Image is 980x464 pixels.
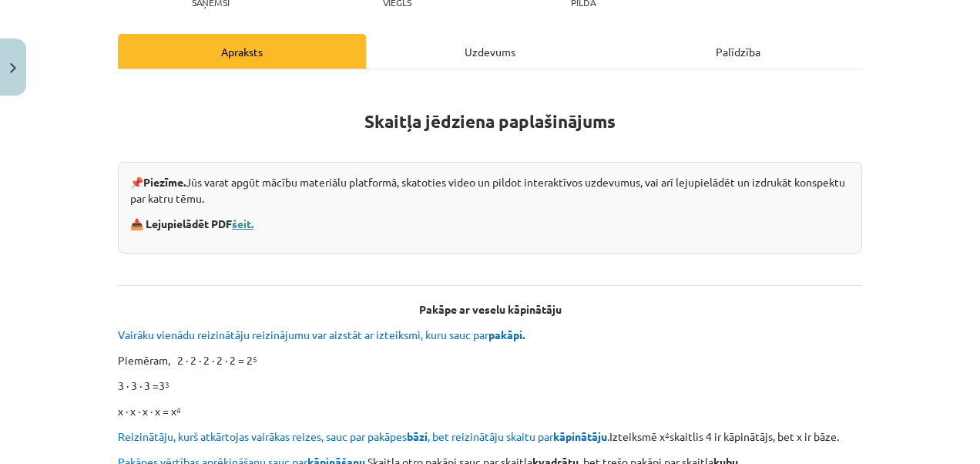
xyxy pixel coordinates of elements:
[419,302,562,316] b: Pakāpe ar veselu kāpinātāju
[364,110,616,133] strong: Skaitļa jēdziena paplašinājums
[130,217,256,230] strong: 📥 Lejupielādēt PDF
[553,429,607,443] b: kāpinātāju
[118,429,862,445] p: Izteiksmē x skaitlis 4 ir kāpinātājs, bet x ir bāze.
[118,403,862,419] p: x ∙ x ∙ x ∙ x = x
[232,217,253,230] a: šeit.
[118,429,609,443] span: Reizinātāju, kurš atkārtojas vairākas reizes, sauc par pakāpes , bet reizinātāju skaitu par .
[614,34,862,69] div: Palīdzība
[118,34,366,69] div: Apraksts
[10,63,16,73] img: icon-close-lesson-0947bae3869378f0d4975bcd49f059093ad1ed9edebbc8119c70593378902aed.svg
[118,328,527,341] span: Vairāku vienādu reizinātāju reizinājumu var aizstāt ar izteiksmi, kuru sauc par
[665,429,670,441] sup: 4
[118,378,862,394] p: 3 ∙ 3 ∙ 3 =3
[165,378,169,390] sup: 3
[118,352,862,368] p: Piemēram, 2 ∙ 2 ∙ 2 ∙ 2 ∙ 2 = 2
[130,174,850,207] p: 📌 Jūs varat apgūt mācību materiālu platformā, skatoties video un pildot interaktīvos uzdevumus, v...
[488,328,525,341] b: pakāpi.
[407,429,428,443] b: bāzi
[143,175,186,189] strong: Piezīme.
[253,353,257,365] sup: 5
[176,404,181,415] sup: 4
[366,34,614,69] div: Uzdevums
